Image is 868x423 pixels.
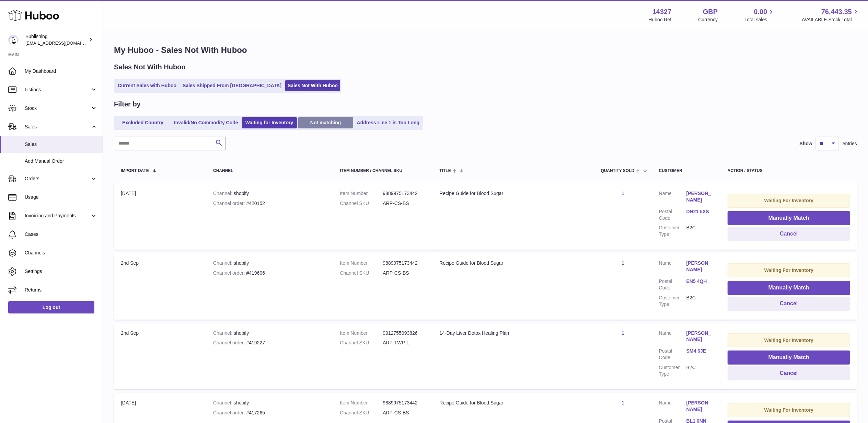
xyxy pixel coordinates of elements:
[659,169,714,173] div: Customer
[213,400,234,405] strong: Channel
[213,200,326,207] div: #420152
[114,62,186,72] h2: Sales Not With Huboo
[686,208,714,215] a: DN21 5XS
[213,191,234,196] strong: Channel
[114,253,206,319] td: 2nd Sep
[25,194,97,201] span: Usage
[622,330,624,336] a: 1
[180,80,284,91] a: Sales Shipped From [GEOGRAPHIC_DATA]
[383,400,426,406] dd: 9889975173442
[622,191,624,196] a: 1
[25,40,101,46] span: [EMAIL_ADDRESS][DOMAIN_NAME]
[340,169,426,173] div: Item Number / Channel SKU
[213,340,326,346] div: #419227
[686,400,714,413] a: [PERSON_NAME]
[728,227,850,241] button: Cancel
[659,190,686,205] dt: Name
[25,268,97,275] span: Settings
[728,211,850,225] button: Manually Match
[622,400,624,405] a: 1
[213,201,246,206] strong: Channel order
[25,124,90,130] span: Sales
[800,140,812,147] label: Show
[213,270,246,276] strong: Channel order
[728,351,850,365] button: Manually Match
[8,301,94,313] a: Log out
[25,105,90,112] span: Stock
[25,158,97,164] span: Add Manual Order
[340,200,383,207] dt: Channel SKU
[728,366,850,380] button: Cancel
[686,278,714,285] a: EN5 4QH
[440,190,587,197] div: Recipe Guide for Blood Sugar
[242,117,297,128] a: Waiting for Inventory
[25,213,90,219] span: Invoicing and Payments
[601,169,635,173] span: Quantity Sold
[698,16,718,23] div: Currency
[8,35,19,45] img: internalAdmin-14327@internal.huboo.com
[383,330,426,336] dd: 9912755093826
[440,330,587,336] div: 14-Day Liver Detox Healing Plan
[440,169,451,173] span: Title
[25,68,97,75] span: My Dashboard
[383,410,426,416] dd: ARP-CS-BS
[440,260,587,266] div: Recipe Guide for Blood Sugar
[213,410,246,415] strong: Channel order
[115,80,179,91] a: Current Sales with Huboo
[340,400,383,406] dt: Item Number
[659,278,686,291] dt: Postal Code
[25,87,90,93] span: Listings
[659,348,686,361] dt: Postal Code
[659,364,686,377] dt: Customer Type
[172,117,241,128] a: Invalid/No Commodity Code
[728,297,850,311] button: Cancel
[383,190,426,197] dd: 9889975173442
[213,340,246,345] strong: Channel order
[764,338,813,343] strong: Waiting For Inventory
[659,295,686,308] dt: Customer Type
[213,270,326,276] div: #419606
[764,267,813,273] strong: Waiting For Inventory
[622,260,624,266] a: 1
[686,364,714,377] dd: B2C
[686,295,714,308] dd: B2C
[25,141,97,148] span: Sales
[728,281,850,295] button: Manually Match
[649,16,672,23] div: Huboo Ref
[652,7,672,16] strong: 14327
[744,7,775,23] a: 0.00 Total sales
[659,260,686,275] dt: Name
[340,410,383,416] dt: Channel SKU
[25,33,87,46] div: Bublishing
[383,270,426,276] dd: ARP-CS-BS
[213,169,326,173] div: Channel
[686,190,714,203] a: [PERSON_NAME]
[114,100,141,109] h2: Filter by
[686,260,714,273] a: [PERSON_NAME]
[440,400,587,406] div: Recipe Guide for Blood Sugar
[659,330,686,345] dt: Name
[383,200,426,207] dd: ARP-CS-BS
[213,400,326,406] div: shopify
[744,16,775,23] span: Total sales
[340,330,383,336] dt: Item Number
[383,340,426,346] dd: ARP-TWP-L
[340,190,383,197] dt: Item Number
[25,287,97,293] span: Returns
[703,7,718,16] strong: GBP
[115,117,170,128] a: Excluded Country
[213,260,326,266] div: shopify
[340,340,383,346] dt: Channel SKU
[764,198,813,203] strong: Waiting For Inventory
[843,140,857,147] span: entries
[25,231,97,238] span: Cases
[686,225,714,238] dd: B2C
[114,323,206,389] td: 2nd Sep
[213,190,326,197] div: shopify
[659,225,686,238] dt: Customer Type
[754,7,767,16] span: 0.00
[25,250,97,256] span: Channels
[114,45,857,56] h1: My Huboo - Sales Not With Huboo
[728,169,850,173] div: Action / Status
[659,208,686,221] dt: Postal Code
